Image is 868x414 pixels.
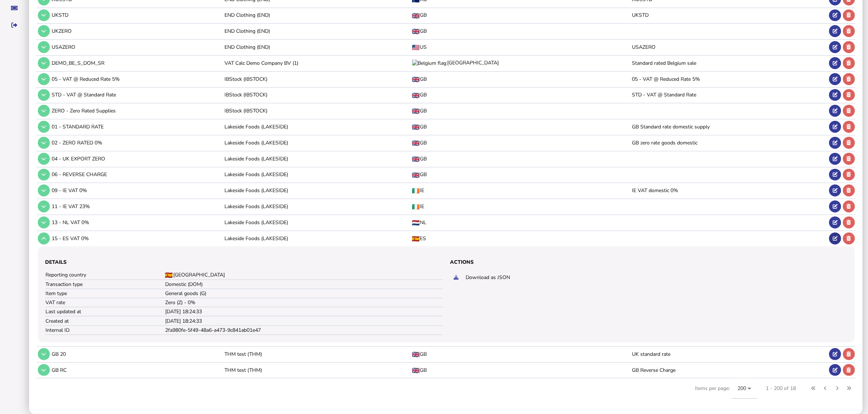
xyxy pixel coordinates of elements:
[223,167,410,182] td: Lakeside Foods (LAKESIDE)
[412,44,630,51] div: US
[50,231,223,246] td: 15 - ES VAT 0%
[165,289,443,298] td: General goods (G)
[223,119,410,134] td: Lakeside Foods (LAKESIDE)
[165,326,443,335] td: 2fa980fe-5f49-48a6-a473-9c841ab01e47
[829,121,841,133] button: Edit tax code
[820,383,832,395] button: Previous page
[223,71,410,86] td: IBStock (IBSTOCK)
[829,25,841,37] button: Edit tax code
[412,187,630,194] div: IE
[843,232,855,244] button: Delete tax code
[38,57,50,69] button: Tax code details
[843,153,855,165] button: Delete tax code
[843,348,855,360] button: Delete tax code
[412,219,630,226] div: NL
[412,155,630,162] div: GB
[223,199,410,214] td: Lakeside Foods (LAKESIDE)
[38,348,50,360] button: Tax code details
[829,41,841,53] button: Edit tax code
[412,204,419,210] img: IE flag
[766,385,796,392] div: 1 - 200 of 18
[843,383,855,395] button: Last page
[38,105,50,117] button: Tax code details
[412,108,419,114] img: GB flag
[808,383,820,395] button: First page
[843,121,855,133] button: Delete tax code
[223,231,410,246] td: Lakeside Foods (LAKESIDE)
[412,59,630,67] div: [GEOGRAPHIC_DATA]
[412,368,419,373] img: GB flag
[50,183,223,198] td: 09 - IE VAT 0%
[50,40,223,55] td: USAZERO
[412,188,419,194] img: IE flag
[50,167,223,182] td: 06 - REVERSE CHARGE
[223,151,410,166] td: Lakeside Foods (LAKESIDE)
[412,45,419,50] img: US flag
[50,215,223,230] td: 13 - NL VAT 0%
[412,352,419,357] img: GB flag
[630,87,828,102] td: STD - VAT @ Standard Rate
[412,123,630,130] div: GB
[50,24,223,39] td: UKZERO
[50,103,223,118] td: ZERO - Zero Rated Supplies
[412,107,630,114] div: GB
[829,348,841,360] button: Edit tax code
[831,383,843,395] button: Next page
[829,364,841,376] button: Edit tax code
[412,29,419,34] img: GB flag
[50,119,223,134] td: 01 - STANDARD RATE
[223,103,410,118] td: IBStock (IBSTOCK)
[695,378,757,407] div: Items per page:
[829,216,841,228] button: Edit tax code
[165,280,443,289] td: Domestic (DOM)
[412,220,419,226] img: NL flag
[412,367,630,374] div: GB
[412,93,419,98] img: GB flag
[843,105,855,117] button: Delete tax code
[412,203,630,210] div: IE
[412,28,630,35] div: GB
[630,183,828,198] td: IE VAT domestic 0%
[38,9,50,21] button: Tax code details
[223,215,410,230] td: Lakeside Foods (LAKESIDE)
[50,55,223,70] td: DEMO_BE_S_DOM_SR
[223,24,410,39] td: END Clothing (END)
[843,184,855,196] button: Delete tax code
[223,346,410,361] td: THM test (THM)
[7,17,22,33] button: Sign out
[38,232,50,244] button: Tax code details
[412,77,419,82] img: GB flag
[450,272,462,284] button: Export tax code in JSON format
[412,60,447,67] img: Belgium flag
[50,71,223,86] td: 05 - VAT @ Reduced Rate 5%
[843,137,855,149] button: Delete tax code
[45,298,165,307] td: VAT rate
[843,200,855,212] button: Delete tax code
[412,76,630,83] div: GB
[843,57,855,69] button: Delete tax code
[165,316,443,325] td: [DATE] 18:24:33
[829,137,841,149] button: Edit tax code
[38,137,50,149] button: Tax code details
[630,40,828,55] td: USAZERO
[412,236,419,242] img: ES flag
[630,135,828,150] td: GB zero rate goods domestic
[843,41,855,53] button: Delete tax code
[466,274,848,281] div: Download as JSON
[630,71,828,86] td: 05 - VAT @ Reduced Rate 5%
[843,169,855,181] button: Delete tax code
[843,73,855,85] button: Delete tax code
[45,280,165,289] td: Transaction type
[38,364,50,376] button: Tax code details
[50,135,223,150] td: 02 - ZERO RATED 0%
[412,156,419,162] img: GB flag
[829,105,841,117] button: Edit tax code
[38,73,50,85] button: Tax code details
[7,0,22,16] button: Raise a support ticket
[223,40,410,55] td: END Clothing (END)
[223,183,410,198] td: Lakeside Foods (LAKESIDE)
[38,121,50,133] button: Tax code details
[45,271,165,280] td: Reporting country
[165,271,443,280] td: [GEOGRAPHIC_DATA]
[50,8,223,23] td: UKSTD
